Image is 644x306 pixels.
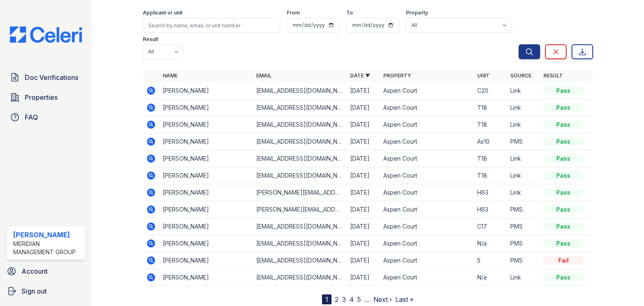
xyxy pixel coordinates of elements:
div: Pass [543,104,583,112]
a: 2 [335,295,339,304]
td: [PERSON_NAME] [159,167,253,184]
td: Aspen Court [380,116,474,133]
td: Link [507,82,540,99]
td: [PERSON_NAME][EMAIL_ADDRESS][DOMAIN_NAME] [253,184,347,201]
td: [DATE] [347,218,380,235]
td: [DATE] [347,252,380,269]
td: N/a [474,235,507,252]
span: Sign out [22,286,47,296]
label: From [287,10,300,16]
div: Meridian Management Group [13,240,82,256]
a: Property [383,72,411,79]
a: Sign out [3,283,89,299]
label: Result [143,36,158,43]
td: T18 [474,99,507,116]
td: [DATE] [347,184,380,201]
td: [DATE] [347,133,380,150]
div: 1 [322,294,332,304]
a: Email [256,72,272,79]
img: CE_Logo_Blue-a8612792a0a2168367f1c8372b55b34899dd931a85d93a1a3d3e32e68fde9ad4.png [3,27,89,43]
td: Aspen Court [380,269,474,286]
td: T18 [474,116,507,133]
span: FAQ [25,112,38,122]
td: [EMAIL_ADDRESS][DOMAIN_NAME] [253,116,347,133]
a: Result [543,72,563,79]
td: C20 [474,82,507,99]
div: Pass [543,137,583,146]
td: [DATE] [347,269,380,286]
div: Pass [543,205,583,214]
td: Aspen Court [380,82,474,99]
td: PMS [507,218,540,235]
td: Aspen Court [380,201,474,218]
td: [EMAIL_ADDRESS][DOMAIN_NAME] [253,82,347,99]
span: … [364,294,370,304]
a: Name [163,72,178,79]
td: [DATE] [347,235,380,252]
td: H63 [474,184,507,201]
input: Search by name, email, or unit number [143,18,281,33]
div: Pass [543,273,583,282]
td: [DATE] [347,99,380,116]
td: H63 [474,201,507,218]
a: Next › [373,295,392,304]
a: Date ▼ [350,72,370,79]
div: Pass [543,171,583,180]
td: PMS [507,252,540,269]
td: [PERSON_NAME] [159,116,253,133]
div: Pass [543,87,583,95]
a: Doc Verifications [7,69,85,86]
td: T18 [474,150,507,167]
td: [PERSON_NAME] [159,269,253,286]
a: Properties [7,89,85,106]
td: Link [507,150,540,167]
span: Account [22,266,48,276]
td: T18 [474,167,507,184]
td: PMS [507,201,540,218]
td: Link [507,167,540,184]
span: Doc Verifications [25,72,78,82]
div: Pass [543,222,583,231]
a: 4 [349,295,354,304]
td: [PERSON_NAME] [159,82,253,99]
td: Link [507,184,540,201]
td: [PERSON_NAME] [159,99,253,116]
a: 5 [357,295,361,304]
td: Aspen Court [380,99,474,116]
a: FAQ [7,109,85,125]
a: 3 [342,295,346,304]
td: Aspen Court [380,133,474,150]
td: [EMAIL_ADDRESS][DOMAIN_NAME] [253,133,347,150]
a: Account [3,263,89,279]
div: Pass [543,188,583,197]
td: [PERSON_NAME] [159,235,253,252]
td: [EMAIL_ADDRESS][DOMAIN_NAME] [253,99,347,116]
td: [DATE] [347,150,380,167]
td: [PERSON_NAME] [159,201,253,218]
td: [PERSON_NAME] [159,184,253,201]
td: [EMAIL_ADDRESS][DOMAIN_NAME] [253,235,347,252]
td: [PERSON_NAME] [159,218,253,235]
td: As10 [474,133,507,150]
td: N/a [474,269,507,286]
td: [DATE] [347,167,380,184]
td: [PERSON_NAME] [159,150,253,167]
td: [EMAIL_ADDRESS][DOMAIN_NAME] [253,252,347,269]
label: Applicant or unit [143,10,183,16]
td: [PERSON_NAME][EMAIL_ADDRESS][DOMAIN_NAME] [253,201,347,218]
td: Aspen Court [380,150,474,167]
td: [DATE] [347,116,380,133]
div: Fail [543,256,583,265]
td: [EMAIL_ADDRESS][DOMAIN_NAME] [253,167,347,184]
a: Source [510,72,531,79]
div: Pass [543,154,583,163]
td: [EMAIL_ADDRESS][DOMAIN_NAME] [253,218,347,235]
td: Aspen Court [380,252,474,269]
span: Properties [25,92,58,102]
td: [EMAIL_ADDRESS][DOMAIN_NAME] [253,150,347,167]
a: Last » [395,295,413,304]
div: Pass [543,120,583,129]
label: To [346,10,353,16]
td: Link [507,116,540,133]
